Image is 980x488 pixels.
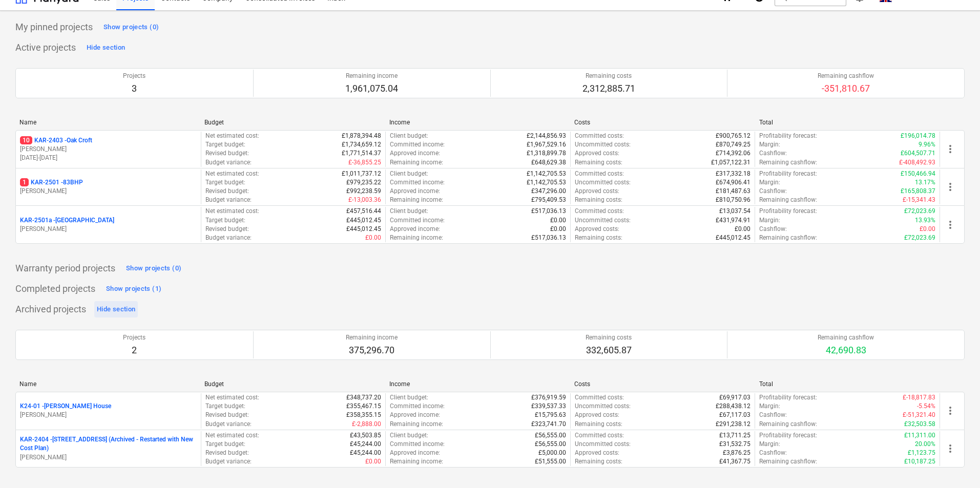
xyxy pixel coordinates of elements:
[97,304,135,315] div: Hide section
[390,149,440,158] p: Approved income :
[575,420,622,429] p: Remaining costs :
[390,196,443,204] p: Remaining income :
[929,439,980,488] iframe: Chat Widget
[759,380,936,388] div: Total
[719,431,750,440] p: £13,711.25
[915,440,935,449] p: 20.00%
[531,393,566,402] p: £376,919.59
[944,143,956,155] span: more_vert
[106,283,161,295] div: Show projects (1)
[716,402,750,411] p: £288,438.12
[346,402,381,411] p: £355,467.15
[390,169,428,178] p: Client budget :
[716,216,750,225] p: £431,974.91
[20,154,197,162] p: [DATE] - [DATE]
[759,196,817,204] p: Remaining cashflow :
[15,283,95,295] p: Completed projects
[901,132,935,140] p: £196,014.78
[350,440,381,449] p: £45,244.00
[390,420,443,429] p: Remaining income :
[390,158,443,167] p: Remaining income :
[204,119,381,126] div: Budget
[759,420,817,429] p: Remaining cashflow :
[759,216,780,225] p: Margin :
[205,234,252,242] p: Budget variance :
[716,169,750,178] p: £317,332.18
[346,187,381,196] p: £992,238.59
[904,457,935,466] p: £10,187.25
[575,457,622,466] p: Remaining costs :
[759,234,817,242] p: Remaining cashflow :
[716,196,750,204] p: £810,750.96
[101,19,161,35] button: Show projects (0)
[759,169,817,178] p: Profitability forecast :
[346,333,398,342] p: Remaining income
[389,380,566,388] div: Income
[531,207,566,216] p: £517,036.13
[123,260,184,277] button: Show projects (0)
[390,457,443,466] p: Remaining income :
[535,431,566,440] p: £56,555.00
[20,136,92,145] p: KAR-2403 - Oak Croft
[586,344,632,356] p: 332,605.87
[711,158,750,167] p: £1,057,122.31
[205,457,252,466] p: Budget variance :
[20,225,197,234] p: [PERSON_NAME]
[527,149,566,158] p: £1,318,899.78
[759,225,787,234] p: Cashflow :
[205,440,245,449] p: Target budget :
[538,449,566,457] p: £5,000.00
[903,411,935,419] p: £-51,321.40
[904,420,935,429] p: £32,503.58
[917,402,935,411] p: -5.54%
[575,216,631,225] p: Uncommitted costs :
[575,169,624,178] p: Committed costs :
[205,216,245,225] p: Target budget :
[390,187,440,196] p: Approved income :
[20,136,197,162] div: 10KAR-2403 -Oak Croft[PERSON_NAME][DATE]-[DATE]
[719,393,750,402] p: £69,917.03
[20,187,197,196] p: [PERSON_NAME]
[527,178,566,187] p: £1,142,705.53
[716,178,750,187] p: £674,906.41
[348,196,381,204] p: £-13,003.36
[204,380,381,388] div: Budget
[531,420,566,429] p: £323,741.70
[345,82,398,95] p: 1,961,075.04
[205,196,252,204] p: Budget variance :
[575,149,619,158] p: Approved costs :
[20,178,83,187] p: KAR-2501 - 83BHP
[759,402,780,411] p: Margin :
[531,234,566,242] p: £517,036.13
[716,420,750,429] p: £291,238.12
[123,72,145,80] p: Projects
[390,440,445,449] p: Committed income :
[103,281,164,297] button: Show projects (1)
[818,333,874,342] p: Remaining cashflow
[575,196,622,204] p: Remaining costs :
[901,149,935,158] p: £604,507.71
[20,435,197,461] div: KAR-2404 -[STREET_ADDRESS] (Archived - Restarted with New Cost Plan)[PERSON_NAME]
[205,140,245,149] p: Target budget :
[15,262,115,274] p: Warranty period projects
[575,411,619,419] p: Approved costs :
[759,457,817,466] p: Remaining cashflow :
[574,380,751,388] div: Costs
[390,234,443,242] p: Remaining income :
[20,136,32,144] span: 10
[818,344,874,356] p: 42,690.83
[582,72,635,80] p: Remaining costs
[903,196,935,204] p: £-15,341.43
[586,333,632,342] p: Remaining costs
[350,449,381,457] p: £45,244.00
[944,219,956,231] span: more_vert
[390,207,428,216] p: Client budget :
[390,132,428,140] p: Client budget :
[919,140,935,149] p: 9.96%
[901,169,935,178] p: £150,466.94
[390,216,445,225] p: Committed income :
[719,207,750,216] p: £13,037.54
[716,140,750,149] p: £870,749.25
[527,132,566,140] p: £2,144,856.93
